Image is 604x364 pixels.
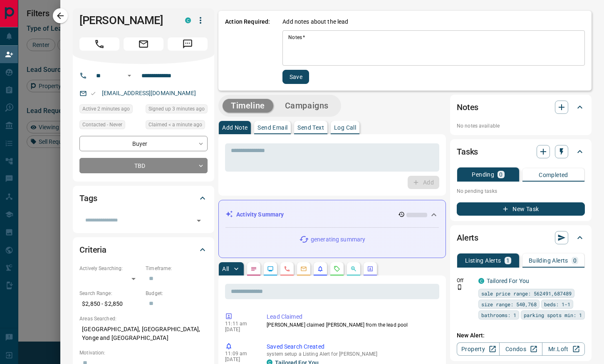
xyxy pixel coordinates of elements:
[267,351,436,357] p: system setup a Listing Alert for [PERSON_NAME]
[457,101,478,114] h2: Notes
[457,228,585,248] div: Alerts
[317,266,324,272] svg: Listing Alerts
[334,125,356,130] p: Log Call
[79,158,208,173] div: TBD
[457,145,478,158] h2: Tasks
[267,266,274,272] svg: Lead Browsing Activity
[82,105,130,113] span: Active 2 minutes ago
[478,278,484,284] div: condos.ca
[457,342,500,356] a: Property
[222,125,248,130] p: Add Note
[487,278,529,284] a: Tailored For You
[573,258,577,263] p: 0
[457,277,473,284] p: Off
[539,172,568,178] p: Completed
[457,284,463,290] svg: Push Notification Only
[79,104,141,116] div: Tue Sep 16 2025
[457,122,585,130] p: No notes available
[465,258,501,263] p: Listing Alerts
[79,188,208,208] div: Tags
[149,121,202,129] span: Claimed < a minute ago
[457,331,585,340] p: New Alert:
[79,297,141,311] p: $2,850 - $2,850
[529,258,568,263] p: Building Alerts
[225,351,254,357] p: 11:09 am
[284,266,290,272] svg: Calls
[481,311,516,319] span: bathrooms: 1
[267,312,436,321] p: Lead Claimed
[146,265,208,272] p: Timeframe:
[311,235,365,244] p: generating summary
[282,70,309,84] button: Save
[79,243,106,256] h2: Criteria
[225,207,439,222] div: Activity Summary
[102,90,196,96] a: [EMAIL_ADDRESS][DOMAIN_NAME]
[79,192,97,205] h2: Tags
[79,322,208,345] p: [GEOGRAPHIC_DATA], [GEOGRAPHIC_DATA], Yonge and [GEOGRAPHIC_DATA]
[367,266,374,272] svg: Agent Actions
[146,120,208,132] div: Tue Sep 16 2025
[499,342,542,356] a: Condos
[250,266,257,272] svg: Notes
[472,172,494,177] p: Pending
[524,311,582,319] span: parking spots min: 1
[79,37,119,51] span: Call
[236,210,284,219] p: Activity Summary
[544,300,570,308] span: beds: 1-1
[481,300,537,308] span: size range: 540,768
[223,99,273,113] button: Timeline
[499,172,503,177] p: 0
[225,17,270,84] p: Action Required:
[257,125,287,130] p: Send Email
[90,91,96,96] svg: Email Valid
[222,266,229,272] p: All
[457,97,585,117] div: Notes
[297,125,324,130] p: Send Text
[334,266,340,272] svg: Requests
[79,290,141,297] p: Search Range:
[79,14,173,27] h1: [PERSON_NAME]
[168,37,208,51] span: Message
[457,185,585,197] p: No pending tasks
[124,37,163,51] span: Email
[457,202,585,216] button: New Task
[79,349,208,357] p: Motivation:
[481,289,572,298] span: sale price range: 562491,687489
[457,231,478,244] h2: Alerts
[149,105,205,113] span: Signed up 3 minutes ago
[79,240,208,260] div: Criteria
[82,121,122,129] span: Contacted - Never
[79,136,208,151] div: Buyer
[193,215,205,226] button: Open
[79,315,208,322] p: Areas Searched:
[267,321,436,329] p: [PERSON_NAME] claimed [PERSON_NAME] from the lead pool
[124,71,134,81] button: Open
[277,99,337,113] button: Campaigns
[225,327,254,332] p: [DATE]
[185,17,191,23] div: condos.ca
[300,266,307,272] svg: Emails
[225,321,254,327] p: 11:11 am
[146,290,208,297] p: Budget:
[79,265,141,272] p: Actively Searching:
[542,342,585,356] a: Mr.Loft
[457,142,585,162] div: Tasks
[350,266,357,272] svg: Opportunities
[506,258,510,263] p: 1
[225,357,254,362] p: [DATE]
[146,104,208,116] div: Tue Sep 16 2025
[267,342,436,351] p: Saved Search Created
[282,17,348,26] p: Add notes about the lead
